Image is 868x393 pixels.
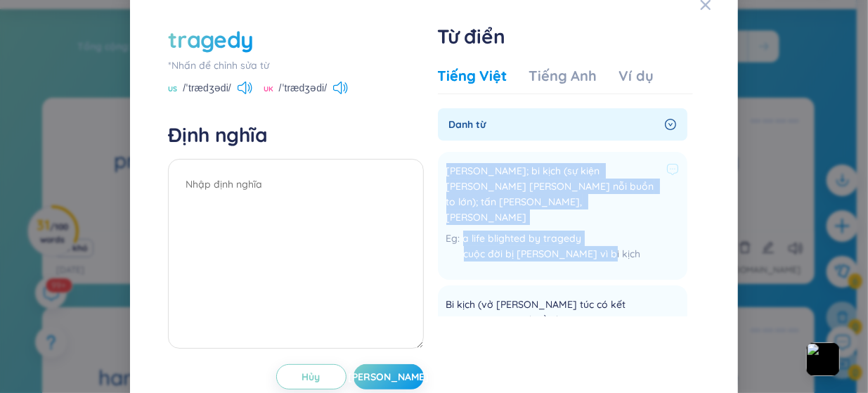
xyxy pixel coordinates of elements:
span: a life blighted by tragedy [463,232,582,245]
span: UK [264,84,273,95]
span: [PERSON_NAME]; bi kịch (sự kiện [PERSON_NAME] [PERSON_NAME] nỗi buồn to lớn); tấn [PERSON_NAME], ... [446,163,661,225]
span: Danh từ [449,117,659,132]
div: Tiếng Anh [529,66,597,86]
div: cuộc đời bị [PERSON_NAME] vì bi kịch [446,246,679,262]
span: US [168,84,177,95]
h1: Từ điển [438,24,693,49]
span: /ˈtrædʒədi/ [279,80,327,96]
span: /ˈtrædʒədi/ [183,80,231,96]
span: [PERSON_NAME] [348,370,429,384]
div: *Nhấn để chỉnh sửa từ [168,58,423,73]
h4: Định nghĩa [168,122,423,148]
span: Hủy [302,370,320,384]
div: Ví dụ [619,66,654,86]
span: right-circle [665,119,676,130]
div: tragedy [168,24,254,55]
div: Tiếng Việt [438,66,507,86]
span: Bi kịch (vở [PERSON_NAME] túc có kết [PERSON_NAME] buồn bã) [446,297,661,328]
